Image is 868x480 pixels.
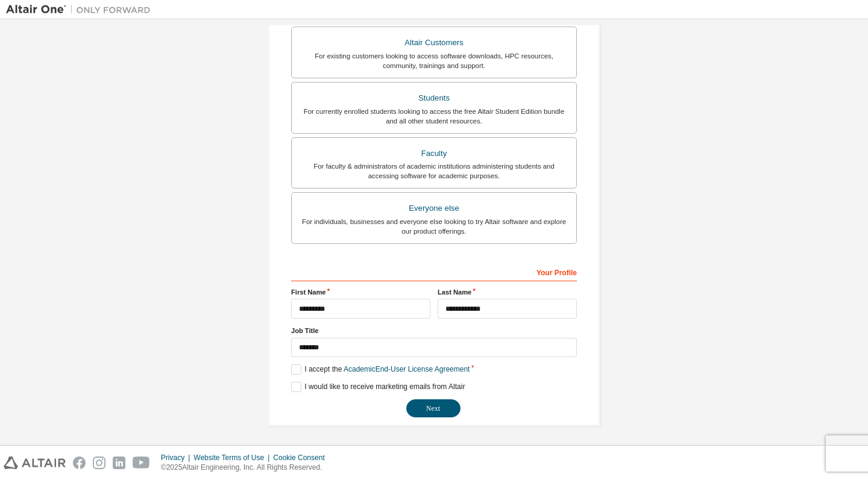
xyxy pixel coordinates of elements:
div: Students [299,90,569,107]
button: Next [406,399,461,417]
img: linkedin.svg [113,457,125,469]
div: Faculty [299,145,569,162]
div: For faculty & administrators of academic institutions administering students and accessing softwa... [299,161,569,181]
label: First Name [291,287,430,297]
label: I accept the [291,364,470,375]
p: © 2025 Altair Engineering, Inc. All Rights Reserved. [161,463,332,473]
label: I would like to receive marketing emails from Altair [291,382,465,392]
div: Your Profile [291,262,577,281]
a: Academic End-User License Agreement [344,365,470,373]
div: For individuals, businesses and everyone else looking to try Altair software and explore our prod... [299,217,569,236]
div: For currently enrolled students looking to access the free Altair Student Edition bundle and all ... [299,107,569,126]
div: Cookie Consent [273,453,332,463]
div: For existing customers looking to access software downloads, HPC resources, community, trainings ... [299,51,569,70]
div: Privacy [161,453,193,463]
div: Website Terms of Use [193,453,273,463]
img: facebook.svg [73,457,86,469]
label: Job Title [291,326,577,335]
div: Altair Customers [299,34,569,51]
label: Last Name [438,287,577,297]
img: youtube.svg [133,457,150,469]
img: instagram.svg [93,457,105,469]
img: Altair One [6,4,157,16]
img: altair_logo.svg [4,457,66,469]
div: Everyone else [299,200,569,217]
